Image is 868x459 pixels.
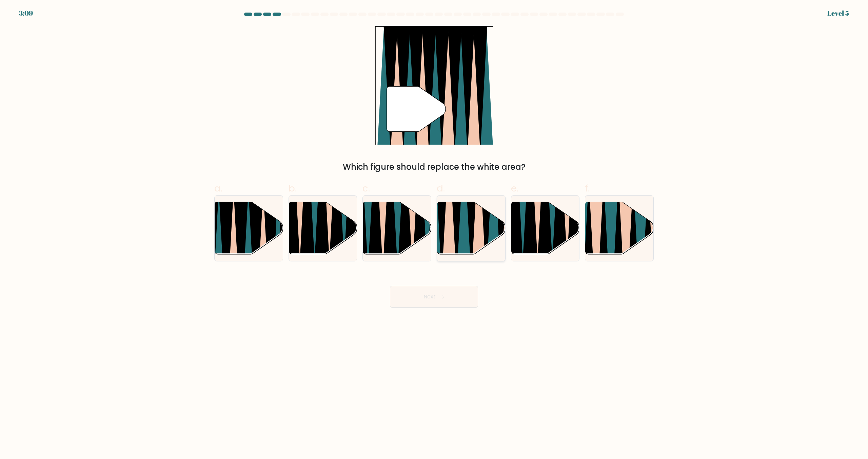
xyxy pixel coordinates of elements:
[387,87,446,132] g: "
[289,182,297,195] span: b.
[214,182,222,195] span: a.
[362,182,370,195] span: c.
[585,182,590,195] span: f.
[827,8,849,18] div: Level 5
[390,286,478,308] button: Next
[19,8,33,18] div: 3:09
[511,182,518,195] span: e.
[437,182,445,195] span: d.
[218,161,650,173] div: Which figure should replace the white area?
